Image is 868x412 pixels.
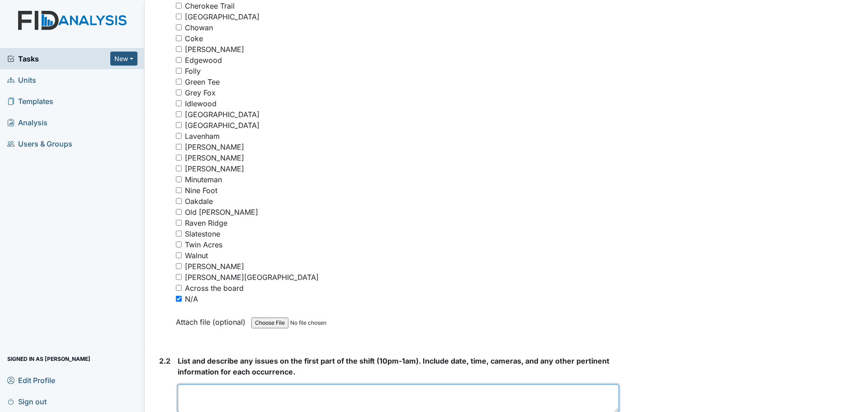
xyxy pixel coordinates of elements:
[185,66,201,76] div: Folly
[159,355,170,366] label: 2.2
[185,22,213,33] div: Chowan
[176,296,182,302] input: N/A
[176,100,182,106] input: Idlewood
[176,79,182,85] input: Green Tee
[7,94,53,108] span: Templates
[185,55,222,66] div: Edgewood
[176,90,182,95] input: Grey Fox
[176,144,182,150] input: [PERSON_NAME]
[185,196,213,207] div: Oakdale
[7,53,110,64] a: Tasks
[7,352,90,366] span: Signed in as [PERSON_NAME]
[185,218,227,228] div: Raven Ridge
[185,174,222,185] div: Minuteman
[176,14,182,19] input: [GEOGRAPHIC_DATA]
[185,11,259,22] div: [GEOGRAPHIC_DATA]
[110,52,137,66] button: New
[176,122,182,128] input: [GEOGRAPHIC_DATA]
[176,220,182,226] input: Raven Ridge
[185,44,244,55] div: [PERSON_NAME]
[7,115,47,129] span: Analysis
[178,356,609,376] span: List and describe any issues on the first part of the shift (10pm-1am). Include date, time, camer...
[7,373,55,387] span: Edit Profile
[176,166,182,171] input: [PERSON_NAME]
[185,98,217,109] div: Idlewood
[185,120,259,131] div: [GEOGRAPHIC_DATA]
[185,33,203,44] div: Coke
[185,283,244,294] div: Across the board
[185,294,198,304] div: N/A
[176,57,182,63] input: Edgewood
[176,187,182,193] input: Nine Foot
[185,109,259,120] div: [GEOGRAPHIC_DATA]
[176,242,182,247] input: Twin Acres
[176,198,182,204] input: Oakdale
[7,137,72,151] span: Users & Groups
[176,231,182,237] input: Slatestone
[176,3,182,9] input: Cherokee Trail
[176,209,182,215] input: Old [PERSON_NAME]
[7,394,47,408] span: Sign out
[185,261,244,272] div: [PERSON_NAME]
[185,87,216,98] div: Grey Fox
[176,35,182,41] input: Coke
[185,0,235,11] div: Cherokee Trail
[185,131,220,142] div: Lavenham
[176,68,182,74] input: Folly
[185,272,319,283] div: [PERSON_NAME][GEOGRAPHIC_DATA]
[185,142,244,152] div: [PERSON_NAME]
[176,263,182,269] input: [PERSON_NAME]
[176,312,249,327] label: Attach file (optional)
[185,185,217,196] div: Nine Foot
[176,46,182,52] input: [PERSON_NAME]
[7,73,36,87] span: Units
[176,24,182,30] input: Chowan
[176,285,182,291] input: Across the board
[185,152,244,163] div: [PERSON_NAME]
[176,274,182,280] input: [PERSON_NAME][GEOGRAPHIC_DATA]
[176,155,182,161] input: [PERSON_NAME]
[185,76,220,87] div: Green Tee
[176,133,182,139] input: Lavenham
[185,163,244,174] div: [PERSON_NAME]
[185,239,222,250] div: Twin Acres
[185,207,258,218] div: Old [PERSON_NAME]
[176,252,182,258] input: Walnut
[176,176,182,182] input: Minuteman
[176,111,182,117] input: [GEOGRAPHIC_DATA]
[185,228,220,239] div: Slatestone
[185,250,208,261] div: Walnut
